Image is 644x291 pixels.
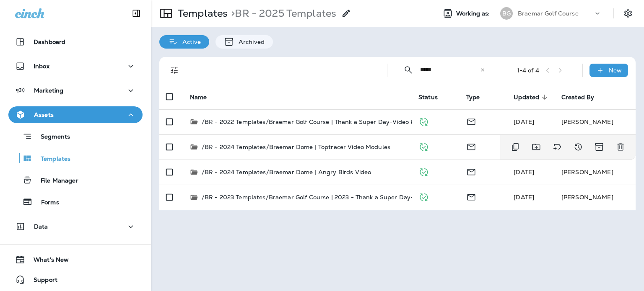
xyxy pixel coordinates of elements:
[34,63,49,70] p: Inbox
[514,93,550,101] span: Updated
[8,127,143,145] button: Segments
[418,117,429,125] span: Published
[8,193,143,211] button: Forms
[228,7,336,20] p: BR - 2025 Templates
[517,67,539,74] div: 1 - 4 of 4
[202,168,371,176] p: /BR - 2024 Templates/Braemar Dome | Angry Birds Video
[34,87,63,94] p: Marketing
[32,155,70,163] p: Templates
[234,39,265,45] p: Archived
[555,109,636,134] td: [PERSON_NAME]
[507,139,524,155] button: Duplicate
[8,149,143,167] button: Templates
[609,67,622,74] p: New
[174,7,228,20] p: Templates
[25,256,69,266] span: What's New
[612,139,629,155] button: Delete
[514,94,539,101] span: Updated
[8,218,143,235] button: Data
[418,94,438,101] span: Status
[8,106,143,123] button: Assets
[418,167,429,175] span: Published
[202,193,454,201] p: /BR - 2023 Templates/Braemar Golf Course | 2023 - Thank a Super Day-Video Preview
[500,7,513,20] div: BG
[166,62,183,79] button: Filters
[528,139,545,155] button: Move to folder
[8,171,143,189] button: File Manager
[178,39,201,45] p: Active
[25,276,57,286] span: Support
[32,177,78,185] p: File Manager
[570,139,587,155] button: View Changelog
[190,94,207,101] span: Name
[8,33,143,50] button: Dashboard
[466,117,476,125] span: Email
[8,82,143,99] button: Marketing
[34,223,48,230] p: Data
[466,167,476,175] span: Email
[561,94,594,101] span: Created By
[518,10,579,17] p: Braemar Golf Course
[400,62,417,78] button: Collapse Search
[202,118,434,126] p: /BR - 2022 Templates/Braemar Golf Course | Thank a Super Day-Video Preview
[8,271,143,288] button: Support
[466,142,476,150] span: Email
[190,93,218,101] span: Name
[456,10,492,17] span: Working as:
[549,139,566,155] button: Add tags
[514,118,534,126] span: [DATE]
[33,199,59,207] p: Forms
[466,193,476,200] span: Email
[32,133,70,142] p: Segments
[514,168,534,176] span: Meredith Otero
[555,185,636,210] td: [PERSON_NAME]
[418,142,429,150] span: Published
[8,251,143,268] button: What's New
[418,93,449,101] span: Status
[418,193,429,200] span: Published
[34,111,54,118] p: Assets
[34,39,65,45] p: Dashboard
[125,5,148,22] button: Collapse Sidebar
[561,93,605,101] span: Created By
[514,193,534,201] span: Meredith Otero
[466,93,491,101] span: Type
[466,94,480,101] span: Type
[8,58,143,75] button: Inbox
[621,6,636,21] button: Settings
[555,160,636,185] td: [PERSON_NAME]
[202,143,390,151] p: /BR - 2024 Templates/Braemar Dome | Toptracer Video Modules
[591,139,608,155] button: Archive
